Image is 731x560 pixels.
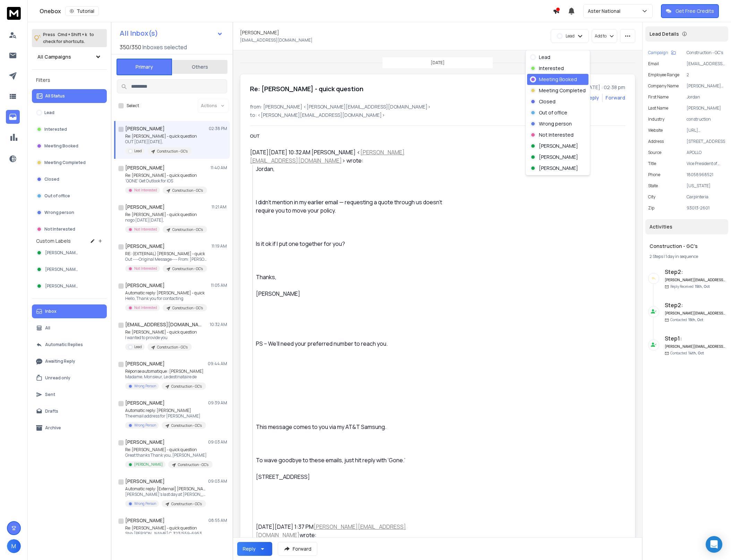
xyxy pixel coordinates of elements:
[125,329,197,335] p: Re: [PERSON_NAME] - quick question
[44,160,86,165] p: Meeting Completed
[687,83,725,89] p: [PERSON_NAME] Design-Build
[134,188,157,193] p: Not Interested
[676,8,714,15] p: Get Free Credits
[37,53,71,60] h1: All Campaigns
[688,317,703,322] span: 15th, Oct
[125,257,208,262] p: Out -----Original Message----- From: [PERSON_NAME]
[125,408,206,413] p: Automatic reply: [PERSON_NAME]
[250,112,625,119] p: to: <[PERSON_NAME][EMAIL_ADDRESS][DOMAIN_NAME]>
[45,250,79,256] span: [PERSON_NAME]
[584,84,625,91] p: [DATE] : 02:38 pm
[250,84,363,94] h1: Re: [PERSON_NAME] - quick question
[125,439,165,446] h1: [PERSON_NAME]
[172,266,203,272] p: Construction - GC's
[172,188,203,193] p: Construction - GC's
[648,194,655,200] p: City
[648,94,669,100] p: First Name
[670,351,704,356] p: Contacted
[539,98,556,105] p: Closed
[208,361,227,367] p: 09:44 AM
[539,109,567,116] p: Out of office
[208,518,227,523] p: 08:55 AM
[208,439,227,445] p: 09:03 AM
[687,128,725,133] p: [URL][DOMAIN_NAME]
[665,277,725,283] h6: [PERSON_NAME][EMAIL_ADDRESS][DOMAIN_NAME]
[125,321,201,328] h1: [EMAIL_ADDRESS][DOMAIN_NAME]
[240,29,279,36] h1: [PERSON_NAME]
[125,335,197,341] p: I wanted to provide you
[157,345,188,350] p: Construction - GC's
[648,83,679,89] p: Company Name
[695,284,710,289] span: 15th, Oct
[143,43,187,51] h3: Inboxes selected
[539,76,577,83] p: Meeting Booked
[586,94,599,101] button: Reply
[665,344,725,349] h6: [PERSON_NAME][EMAIL_ADDRESS][DOMAIN_NAME]
[178,462,208,467] p: Construction - GC's
[212,204,227,210] p: 11:21 AM
[44,143,78,149] p: Meeting Booked
[278,542,317,556] button: Forward
[539,54,550,61] p: Lead
[566,33,575,39] p: Lead
[243,545,256,552] div: Reply
[665,253,698,259] span: 1 day in sequence
[120,30,158,37] h1: All Inbox(s)
[125,369,206,374] p: Réponse automatique : [PERSON_NAME]
[45,375,70,381] p: Unread only
[44,127,67,132] p: Interested
[650,243,724,250] h1: Construction - GC's
[125,296,207,301] p: Hello, Thank you for contacting
[125,531,207,536] p: Shh [PERSON_NAME] C. 323/559-6953
[125,399,165,406] h1: [PERSON_NAME]
[172,305,203,311] p: Construction - GC's
[36,238,71,244] h3: Custom Labels
[687,105,725,111] p: [PERSON_NAME]
[45,93,65,99] p: All Status
[256,523,406,539] a: [PERSON_NAME][EMAIL_ADDRESS][DOMAIN_NAME]
[687,150,725,155] p: APOLLO
[117,59,172,75] button: Primary
[125,133,197,139] p: Re: [PERSON_NAME] - quick question
[125,217,207,223] p: nogo [DATE][DATE],
[127,103,139,109] label: Select
[134,501,156,506] p: Wrong Person
[45,283,79,289] span: [PERSON_NAME]
[650,254,724,259] div: |
[588,8,623,15] p: Aster National
[687,72,725,78] p: 2
[125,139,197,145] p: OUT [DATE][DATE],
[134,423,156,428] p: Wrong Person
[670,284,710,289] p: Reply Received
[57,31,88,38] span: Cmd + Shift + k
[134,462,163,467] p: [PERSON_NAME]
[250,133,453,140] div: OUT
[665,268,725,276] h6: Step 2 :
[172,59,227,75] button: Others
[687,50,725,55] p: Construction - GC's
[670,317,703,322] p: Contacted
[539,143,578,149] p: [PERSON_NAME]
[45,425,61,431] p: Archive
[43,31,94,45] p: Press to check for shortcuts.
[171,384,202,389] p: Construction - GC's
[125,360,165,367] h1: [PERSON_NAME]
[125,374,206,380] p: Madame, Monsieur, Le destinataire de
[650,31,679,37] p: Lead Details
[157,149,188,154] p: Construction - GC's
[648,50,668,55] p: Campaign
[44,110,54,115] p: Lead
[32,75,107,85] h3: Filters
[208,479,227,484] p: 09:03 AM
[648,150,661,155] p: Source
[65,6,99,16] button: Tutorial
[45,309,57,314] p: Inbox
[665,301,725,309] h6: Step 2 :
[125,243,165,250] h1: [PERSON_NAME]
[45,342,83,347] p: Automatic Replies
[687,117,725,122] p: construction
[648,128,663,133] p: website
[210,322,227,327] p: 10:32 AM
[240,37,312,43] p: [EMAIL_ADDRESS][DOMAIN_NAME]
[687,205,725,211] p: 93013-2601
